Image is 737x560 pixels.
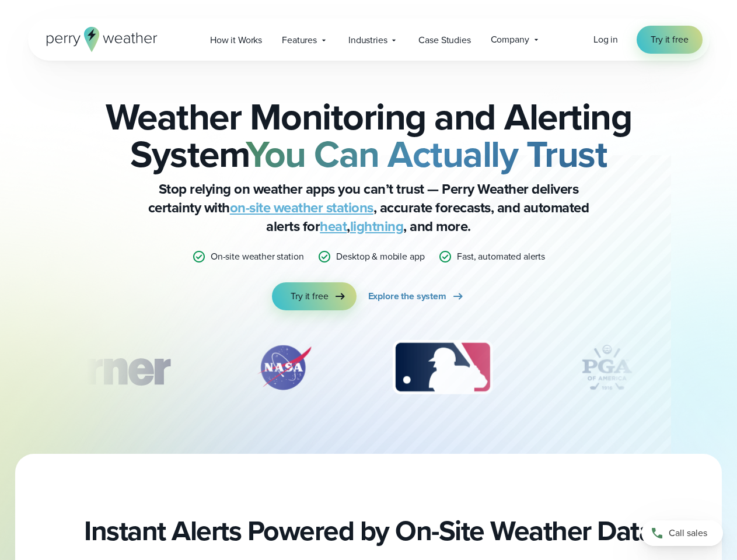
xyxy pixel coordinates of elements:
[368,289,446,303] span: Explore the system
[669,526,707,540] span: Call sales
[637,26,702,54] a: Try it free
[21,338,187,397] img: Turner-Construction_1.svg
[560,338,654,397] img: PGA.svg
[86,98,651,173] h2: Weather Monitoring and Alerting System
[418,33,470,47] span: Case Studies
[230,197,373,218] a: on-site weather stations
[368,282,465,310] a: Explore the system
[560,338,654,397] div: 4 of 12
[408,28,480,52] a: Case Studies
[243,338,325,397] div: 2 of 12
[593,33,618,47] a: Log in
[336,250,424,264] p: Desktop & mobile app
[200,28,272,52] a: How it Works
[381,338,504,397] div: 3 of 12
[641,520,723,546] a: Call sales
[246,127,607,181] strong: You Can Actually Trust
[282,33,317,47] span: Features
[350,216,404,237] a: lightning
[593,33,618,46] span: Log in
[291,289,328,303] span: Try it free
[651,33,688,47] span: Try it free
[272,282,356,310] a: Try it free
[381,338,504,397] img: MLB.svg
[210,33,262,47] span: How it Works
[84,514,653,547] h2: Instant Alerts Powered by On-Site Weather Data
[135,180,602,236] p: Stop relying on weather apps you can’t trust — Perry Weather delivers certainty with , accurate f...
[211,250,304,264] p: On-site weather station
[21,338,187,397] div: 1 of 12
[243,338,325,397] img: NASA.svg
[457,250,545,264] p: Fast, automated alerts
[320,216,347,237] a: heat
[348,33,387,47] span: Industries
[86,338,651,402] div: slideshow
[491,33,529,47] span: Company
